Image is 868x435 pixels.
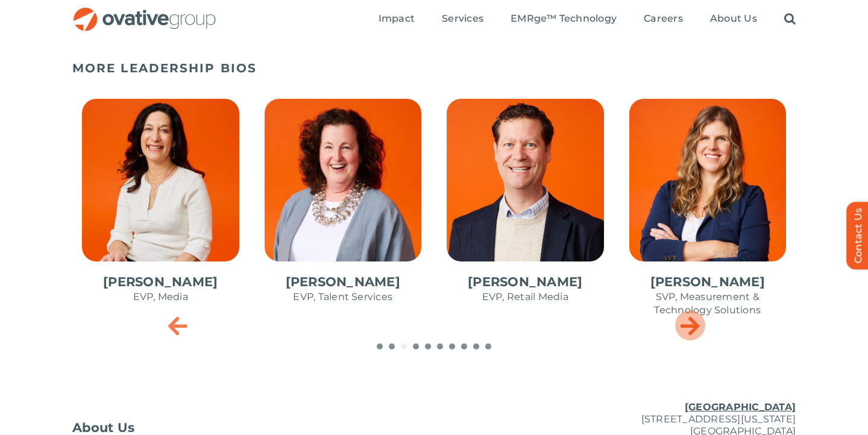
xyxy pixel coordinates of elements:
div: 5 / 10 [437,89,614,325]
h5: MORE LEADERSHIP BIOS [72,61,796,75]
span: Go to slide 1 [377,343,383,349]
span: About Us [72,422,135,434]
span: Go to slide 8 [461,343,467,349]
u: [GEOGRAPHIC_DATA] [685,401,796,413]
a: About Us [710,13,757,26]
a: OG_Full_horizontal_RGB [72,6,217,17]
span: Go to slide 7 [449,343,455,349]
span: Go to slide 6 [437,343,443,349]
a: EMRge™ Technology [511,13,617,26]
a: About Us [72,422,313,434]
span: Go to slide 9 [473,343,479,349]
span: About Us [710,13,757,25]
a: Services [442,13,483,26]
span: Impact [379,13,415,25]
div: 4 / 10 [255,89,432,325]
span: Services [442,13,483,25]
span: Go to slide 4 [413,343,419,349]
div: 3 / 10 [72,89,249,325]
a: Impact [379,13,415,26]
a: Careers [644,13,683,26]
span: Go to slide 10 [485,343,491,349]
div: 6 / 10 [620,89,796,339]
span: Go to slide 5 [425,343,431,349]
span: EMRge™ Technology [511,13,617,25]
a: Search [784,13,796,26]
span: Careers [644,13,683,25]
div: Next slide [675,310,705,340]
span: Go to slide 2 [389,343,395,349]
span: Go to slide 3 [401,343,407,349]
div: Previous slide [163,310,193,340]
